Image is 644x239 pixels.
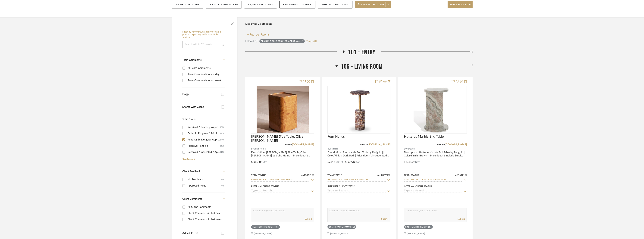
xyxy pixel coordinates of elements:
[251,174,266,177] div: Team Status
[404,178,462,182] input: Type to Search…
[329,226,351,228] div: 106 - Living Room
[228,19,236,27] button: Close
[261,40,300,44] div: Pending Sr. Designer Approval
[188,216,224,222] div: Client Comments in last week
[306,39,317,44] button: Clear All
[188,71,224,77] div: Team Comments in last day
[188,149,220,155] div: Received / Inspected / Approved
[355,1,391,8] button: Share with client
[221,177,224,183] div: (1)
[182,105,219,109] div: Shared with Client
[284,143,292,146] span: View on
[220,131,224,137] div: (30)
[252,226,275,228] div: 106 - Living Room
[404,86,467,133] div: 0
[245,20,272,28] div: Displaying 25 products
[352,226,355,228] div: (1)
[182,30,226,39] h6: Filter by keyword, category or name prior to exporting to Excel or Bulk Actions
[254,147,266,151] span: Soho Home
[279,1,315,8] button: CSV Product Import
[450,3,466,9] span: More tools
[181,155,225,161] a: See More +
[458,217,465,221] button: Submit
[335,86,383,133] img: Four Hands
[381,217,388,221] button: Submit
[341,63,383,71] span: 106 - Living Room
[327,189,386,193] input: Type to Search…
[404,185,432,188] div: Internal Client Status
[348,48,375,56] span: 101 - Entry
[220,124,224,130] div: (59)
[182,59,202,61] span: Team Comments
[188,65,224,71] div: All Team Comments
[454,174,457,176] span: on
[292,143,314,146] a: [DOMAIN_NAME]
[428,226,431,228] div: (1)
[244,1,277,8] button: + Quick Add Items
[220,137,224,143] div: (25)
[380,174,388,177] span: [DATE]
[357,3,385,9] span: Share with client
[327,174,342,177] div: Team Status
[250,32,270,37] span: Reorder Rooms
[182,198,202,200] span: Client Comments
[368,143,390,146] a: [DOMAIN_NAME]
[188,77,224,83] div: Team Comments in last week
[404,147,407,151] span: By
[188,183,221,189] div: Approved Items
[405,226,427,228] div: 106 - Living Room
[360,143,368,146] span: View on
[206,1,242,8] button: + Add Room/Section
[182,93,219,96] div: Flagged
[245,39,258,43] div: Filtered by
[407,147,415,151] span: Perigold
[301,174,304,176] span: on
[276,226,279,228] div: (1)
[188,137,220,143] div: Pending Sr. Designer Approval
[377,174,380,176] span: on
[172,1,203,8] button: Project Settings
[182,41,226,48] input: Search within 25 results
[436,143,445,146] span: View on
[251,147,254,151] span: By
[304,174,312,177] span: [DATE]
[251,189,309,193] input: Type to Search…
[251,185,279,188] div: Internal Client Status
[182,232,219,235] div: Added To PO
[404,135,444,139] span: Hatteras Marble End Table
[414,86,457,133] img: Hatteras Marble End Table
[327,147,330,151] span: By
[330,147,338,151] span: Perigold
[221,183,224,189] div: (1)
[188,210,224,216] div: Client Comments in last day
[188,124,220,130] div: Received / Pending Inspection
[188,177,221,183] div: No Feedback
[251,178,309,182] input: Type to Search…
[327,178,386,182] input: Type to Search…
[404,174,419,177] div: Team Status
[257,86,309,133] img: Dawson Side Table, Olive Ash Burl
[445,143,467,146] a: [DOMAIN_NAME]
[188,204,224,210] div: All Client Comments
[305,217,312,221] button: Submit
[318,1,352,8] button: Budget & Invoicing
[188,143,220,149] div: Approval Pending
[182,118,196,121] span: Team Status
[327,135,345,139] span: Four Hands
[188,131,220,137] div: Order In Progress / Paid In Full w/ Freight, No Balance due
[404,189,462,193] input: Type to Search…
[327,185,355,188] div: Internal Client Status
[220,149,224,155] div: (15)
[448,1,473,8] button: More tools
[251,135,314,143] span: [PERSON_NAME] Side Table, Olive [PERSON_NAME]
[220,143,224,149] div: (15)
[182,170,201,173] span: Client Feedback
[245,32,270,37] button: Reorder Rooms
[457,174,465,177] span: [DATE]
